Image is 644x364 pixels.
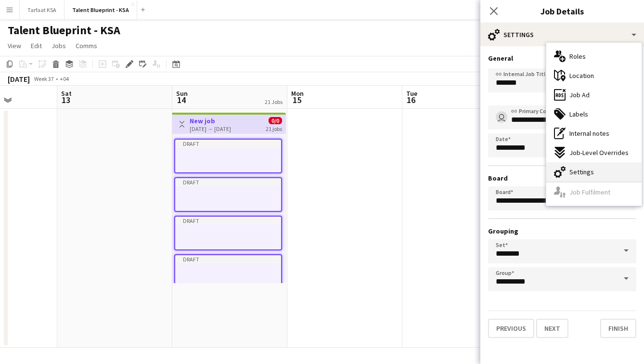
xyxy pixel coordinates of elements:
[488,174,636,182] h3: Board
[27,39,46,52] a: Edit
[480,5,644,17] h3: Job Details
[174,177,282,212] app-job-card: Draft
[175,140,281,147] div: Draft
[569,168,594,176] span: Settings
[32,75,56,82] span: Week 37
[60,75,69,82] div: +04
[269,117,282,124] span: 0/0
[175,94,188,105] span: 14
[488,227,636,235] h3: Grouping
[536,319,568,338] button: Next
[569,71,594,80] span: Location
[406,89,417,98] span: Tue
[72,39,101,52] a: Comms
[569,148,629,157] span: Job-Level Overrides
[291,89,304,98] span: Mon
[8,41,21,50] span: View
[265,98,283,105] div: 21 Jobs
[488,54,636,63] h3: General
[405,94,417,105] span: 16
[569,129,609,138] span: Internal notes
[31,41,42,50] span: Edit
[174,216,282,250] app-job-card: Draft
[290,94,304,105] span: 15
[569,110,588,118] span: Labels
[174,254,282,289] app-job-card: Draft
[64,0,137,19] button: Talent Blueprint - KSA
[176,89,188,98] span: Sun
[20,0,64,19] button: Tarfaat KSA
[266,124,282,132] div: 21 jobs
[600,319,636,338] button: Finish
[190,117,231,125] h3: New job
[8,23,120,38] h1: Talent Blueprint - KSA
[52,41,66,50] span: Jobs
[175,178,281,186] div: Draft
[569,52,586,61] span: Roles
[480,23,644,46] div: Settings
[175,255,281,263] div: Draft
[76,41,97,50] span: Comms
[8,74,30,84] div: [DATE]
[569,91,590,99] span: Job Ad
[4,39,25,52] a: View
[488,319,534,338] button: Previous
[174,139,282,173] app-job-card: Draft
[61,89,72,98] span: Sat
[190,125,231,132] div: [DATE] → [DATE]
[48,39,70,52] a: Jobs
[60,94,72,105] span: 13
[175,217,281,224] div: Draft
